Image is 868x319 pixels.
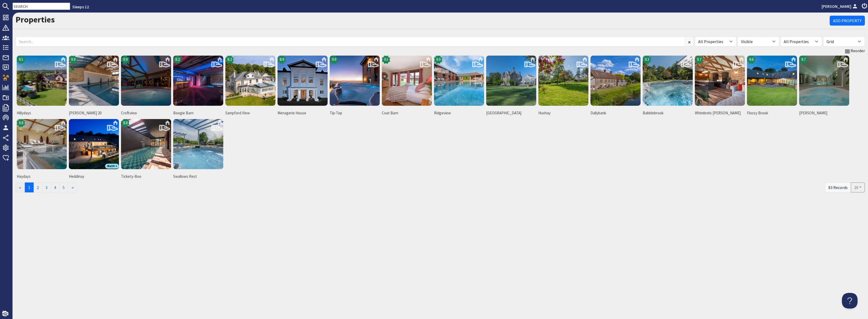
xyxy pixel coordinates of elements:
a: 2 [33,182,42,192]
span: 9.5 [19,57,23,63]
img: Cowslip Manor's icon [486,56,536,106]
a: Whimbrels Barton's icon9.7Whimbrels [PERSON_NAME] [694,55,746,118]
img: Ridgeview's icon [434,56,484,106]
button: 20 [851,182,865,192]
img: Sampford View's icon [225,56,275,106]
a: Heddinay's iconMulit +Heddinay [68,118,120,181]
a: Croftview's icon9.9Croftview [120,55,172,118]
div: 83 Records [825,182,851,192]
img: Dallybank's icon [590,56,641,106]
span: Hillydays [17,110,67,116]
a: Huxhay's iconHuxhay [537,55,589,118]
img: Tip-Top's icon [330,56,380,106]
img: Coat Barn's icon [382,56,432,106]
img: Churchill 20's icon [69,56,119,106]
a: Flossy Brook's icon9.6Flossy Brook [746,55,798,118]
span: [PERSON_NAME] [799,110,849,116]
a: Sleeps 12 [72,4,89,9]
span: Menagerie House [278,110,328,116]
a: Properties [16,14,55,25]
img: Flossy Brook's icon [747,56,797,106]
img: Babblebrook's icon [643,56,693,106]
a: Sampford View's icon8.2Sampford View [224,55,276,118]
span: 9.9 [123,57,128,63]
span: [GEOGRAPHIC_DATA] [486,110,536,116]
a: Tip-Top's icon9.9Tip-Top [329,55,381,118]
a: Tickety-Boo's icon8.8Tickety-Boo [120,118,172,181]
iframe: Toggle Customer Support [842,293,858,309]
span: Sampford View [225,110,275,116]
a: Ridgeview's icon9.9Ridgeview [433,55,485,118]
span: 9.9 [71,57,75,63]
span: Whimbrels [PERSON_NAME] [695,110,745,116]
span: 9.8 [19,120,23,126]
a: 4 [51,182,59,192]
span: Haydays [17,174,67,180]
span: Huxhay [538,110,588,116]
input: Search... [16,37,685,46]
a: → [68,182,77,192]
span: Tickety-Boo [121,174,171,180]
span: 9.7 [801,57,806,63]
span: Croftview [121,110,171,116]
img: Swallows Rest's icon [173,119,223,169]
a: Haydays's icon9.8Haydays [16,118,68,181]
a: Coat Barn's icon9.5Coat Barn [381,55,433,118]
span: [PERSON_NAME] 20 [69,110,119,116]
a: 5 [59,182,68,192]
img: Haydays's icon [17,119,67,169]
span: 8.2 [175,57,180,63]
a: Kingshay Barton's icon9.7[PERSON_NAME] [798,55,850,118]
img: staytech_i_w-64f4e8e9ee0a9c174fd5317b4b171b261742d2d393467e5bdba4413f4f884c10.svg [2,311,8,317]
a: Hillydays's icon9.5Hillydays [16,55,68,118]
span: Swallows Rest [173,174,223,180]
img: Huxhay's icon [538,56,588,106]
span: Ridgeview [434,110,484,116]
span: 9.6 [749,57,754,63]
img: Menagerie House's icon [278,56,328,106]
img: Heddinay's icon [69,119,119,169]
img: Whimbrels Barton's icon [695,56,745,106]
img: Croftview's icon [121,56,171,106]
span: Babblebrook [643,110,693,116]
a: Menagerie House's icon8.9Menagerie House [276,55,329,118]
span: 8.8 [123,120,128,126]
span: 9.7 [697,57,701,63]
span: Boogie Barn [173,110,223,116]
span: 9.3 [645,57,649,63]
span: Tip-Top [330,110,380,116]
span: 9.9 [436,57,441,63]
input: SEARCH [13,3,70,10]
span: 8.9 [280,57,284,63]
a: Add Property [830,16,865,26]
span: Flossy Brook [747,110,797,116]
img: Boogie Barn's icon [173,56,223,106]
span: Dallybank [590,110,641,116]
a: 3 [42,182,51,192]
a: [PERSON_NAME] [822,3,859,9]
span: 1 [25,182,34,192]
a: Churchill 20's icon9.9[PERSON_NAME] 20 [68,55,120,118]
a: Reorder [844,48,865,54]
span: Mulit + [105,164,119,169]
img: Kingshay Barton's icon [799,56,849,106]
a: Swallows Rest's iconSwallows Rest [172,118,224,181]
span: 8.2 [227,57,232,63]
a: Babblebrook's icon9.3Babblebrook [642,55,694,118]
span: Coat Barn [382,110,432,116]
span: Heddinay [69,174,119,180]
img: Tickety-Boo's icon [121,119,171,169]
span: 9.9 [332,57,336,63]
a: Cowslip Manor's icon[GEOGRAPHIC_DATA] [485,55,537,118]
img: Hillydays's icon [17,56,67,106]
span: 9.5 [384,57,388,63]
a: Boogie Barn's icon8.2Boogie Barn [172,55,224,118]
a: Dallybank's iconDallybank [589,55,642,118]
